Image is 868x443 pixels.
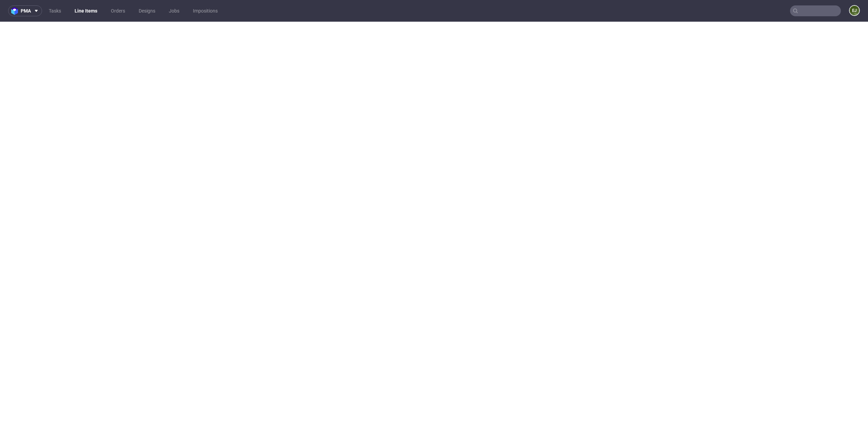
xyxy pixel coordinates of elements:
figcaption: EJ [850,6,859,15]
a: Jobs [165,5,183,16]
span: pma [21,8,31,13]
a: Tasks [45,5,65,16]
a: Line Items [71,5,101,16]
a: Designs [135,5,159,16]
a: Orders [107,5,129,16]
a: Impositions [189,5,222,16]
img: logo [11,7,21,15]
button: pma [8,5,42,16]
